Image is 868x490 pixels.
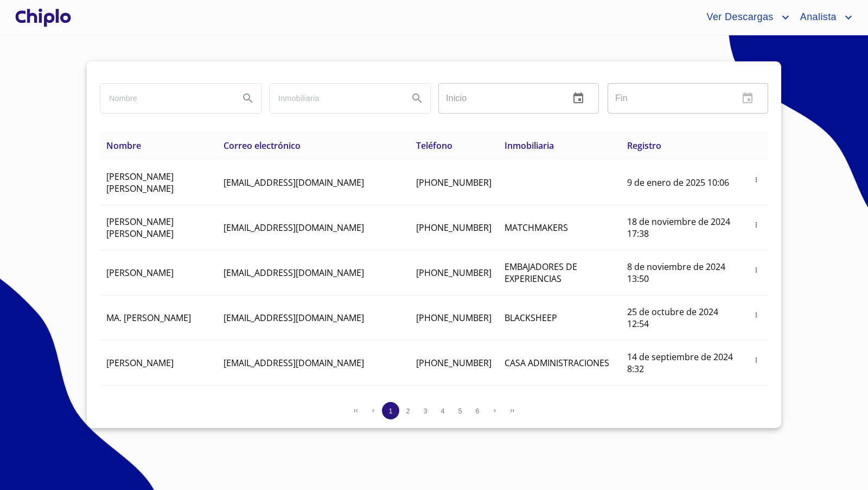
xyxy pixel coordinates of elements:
span: [PHONE_NUMBER] [416,312,492,324]
input: search [100,84,231,113]
button: account of current user [792,9,855,26]
span: 1 [388,407,392,415]
span: [EMAIL_ADDRESS][DOMAIN_NAME] [224,222,364,234]
span: [PHONE_NUMBER] [416,177,492,189]
span: [EMAIL_ADDRESS][DOMAIN_NAME] [224,357,364,369]
span: Registro [627,140,661,152]
span: 2 [406,407,410,415]
span: [PHONE_NUMBER] [416,222,492,234]
span: [PERSON_NAME] [PERSON_NAME] [106,171,174,194]
span: [EMAIL_ADDRESS][DOMAIN_NAME] [224,177,364,189]
span: CASA ADMINISTRACIONES [505,357,609,369]
span: BLACKSHEEP [505,312,557,324]
span: 14 de septiembre de 2024 8:32 [627,351,733,375]
span: MA. [PERSON_NAME] [106,312,191,324]
span: 25 de octubre de 2024 12:54 [627,306,718,330]
span: 18 de noviembre de 2024 17:38 [627,216,730,240]
span: [PERSON_NAME] [106,267,174,279]
span: [PHONE_NUMBER] [416,267,492,279]
span: [EMAIL_ADDRESS][DOMAIN_NAME] [224,312,364,324]
button: 6 [469,402,486,419]
span: 8 de noviembre de 2024 13:50 [627,261,725,285]
span: Analista [792,9,842,26]
button: 1 [382,402,399,419]
span: Inmobiliaria [505,140,554,152]
button: account of current user [698,9,792,26]
input: search [270,84,400,113]
span: Teléfono [416,140,452,152]
span: Ver Descargas [698,9,778,26]
button: 3 [417,402,434,419]
span: 3 [423,407,427,415]
span: 6 [475,407,479,415]
span: 5 [458,407,462,415]
span: 9 de enero de 2025 10:06 [627,177,729,189]
span: Correo electrónico [224,140,301,152]
button: 4 [434,402,451,419]
button: Search [404,85,430,111]
span: MATCHMAKERS [505,222,568,234]
span: [PHONE_NUMBER] [416,357,492,369]
button: 5 [451,402,469,419]
button: Search [235,85,261,111]
button: 2 [399,402,417,419]
span: [PERSON_NAME] [PERSON_NAME] [106,216,174,240]
span: [PERSON_NAME] [106,357,174,369]
span: [EMAIL_ADDRESS][DOMAIN_NAME] [224,267,364,279]
span: Nombre [106,140,141,152]
span: 4 [441,407,444,415]
span: EMBAJADORES DE EXPERIENCIAS [505,261,577,285]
